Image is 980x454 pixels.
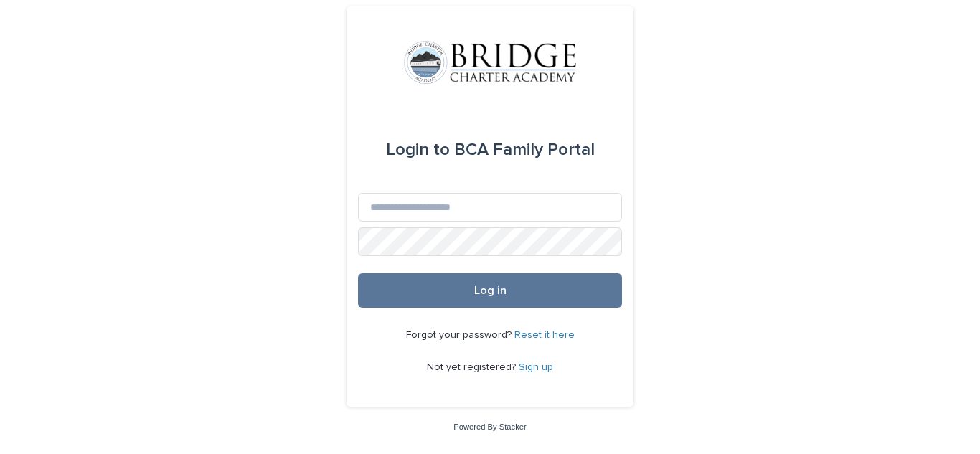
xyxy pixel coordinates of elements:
span: Log in [474,285,507,296]
span: Forgot your password? [406,330,514,340]
img: V1C1m3IdTEidaUdm9Hs0 [404,41,576,84]
div: BCA Family Portal [386,130,595,170]
a: Reset it here [514,330,575,340]
button: Log in [358,273,622,308]
span: Login to [386,141,450,159]
span: Not yet registered? [427,362,519,372]
a: Powered By Stacker [453,422,526,431]
a: Sign up [519,362,553,372]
